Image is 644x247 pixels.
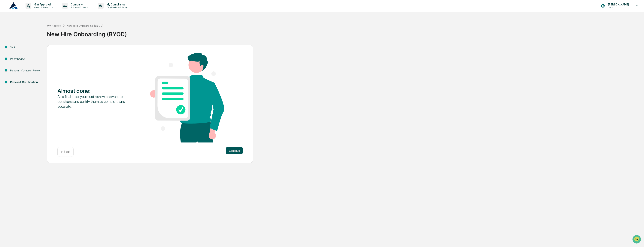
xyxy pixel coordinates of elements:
button: Start new chat [64,30,68,34]
div: Start [10,45,41,49]
img: logo [9,2,18,9]
div: My Activity [47,24,61,27]
p: Content & Transactions [31,6,55,9]
a: 🖐️Preclearance [2,46,26,53]
button: Continue [226,147,243,154]
p: [PERSON_NAME] [605,3,631,6]
span: Preclearance [8,47,24,51]
a: 🔎Data Lookup [2,53,25,60]
div: New Hire Onboarding (BYOD) [67,24,103,27]
div: 🔎 [4,55,7,58]
span: Pylon [37,64,45,67]
div: We're available if you need us! [13,33,47,36]
div: New Hire Onboarding (BYOD) [47,28,642,38]
div: Review & Certification [10,80,41,84]
div: Start new chat [13,29,62,33]
img: 1746055101610-c473b297-6a78-478c-a979-82029cc54cd1 [4,29,11,36]
a: 🗄️Attestations [26,46,48,53]
p: My Compliance [104,3,130,6]
iframe: Open customer support [632,235,642,245]
div: Policy Review [10,57,41,61]
p: How can we help? [4,8,68,14]
p: Data, Deadlines & Settings [104,6,130,9]
div: Personal Information Review [10,69,41,73]
p: Users [605,6,631,9]
div: 🗄️ [27,48,30,51]
span: Attestations [31,47,47,51]
p: Company [68,3,90,6]
div: As a final step, you must review answers to questions and certify them as complete and accurate. [57,94,132,109]
p: Policies & Documents [68,6,90,9]
div: Almost done : [57,87,132,94]
a: Powered byPylon [26,64,45,67]
img: Almost done [150,53,224,142]
div: 🖐️ [4,48,7,51]
span: Data Lookup [8,55,24,58]
p: ← Back [61,150,70,154]
p: Get Approval [31,3,55,6]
